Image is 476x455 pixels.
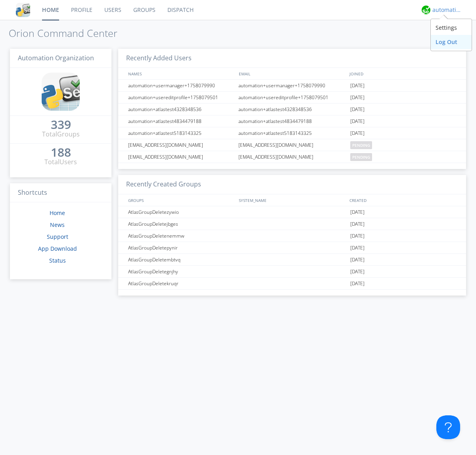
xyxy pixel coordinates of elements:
img: d2d01cd9b4174d08988066c6d424eccd [422,6,430,14]
a: [EMAIL_ADDRESS][DOMAIN_NAME][EMAIL_ADDRESS][DOMAIN_NAME]pending [118,139,466,151]
div: automation+usermanager+1758079990 [126,80,236,91]
div: AtlasGroupDeletezywio [126,206,236,218]
span: pending [350,141,372,149]
img: cddb5a64eb264b2086981ab96f4c1ba7 [16,3,30,17]
div: 339 [51,121,71,129]
a: AtlasGroupDeletekruqr[DATE] [118,278,466,290]
span: [DATE] [350,127,365,139]
div: automation+atlastest4328348536 [126,104,236,115]
span: [DATE] [350,278,365,290]
a: AtlasGroupDeletembtvq[DATE] [118,254,466,266]
span: [DATE] [350,115,365,127]
div: GROUPS [126,194,235,206]
a: 339 [51,121,71,130]
div: automation+atlastest4328348536 [236,104,348,115]
a: News [50,221,65,228]
div: AtlasGroupDeletejbges [126,218,236,230]
span: [DATE] [350,254,365,266]
span: [DATE] [350,266,365,278]
span: [DATE] [350,230,365,242]
a: AtlasGroupDeletegnjhy[DATE] [118,266,466,278]
div: [EMAIL_ADDRESS][DOMAIN_NAME] [126,151,236,163]
img: cddb5a64eb264b2086981ab96f4c1ba7 [42,73,80,111]
div: Log Out [431,35,472,49]
a: AtlasGroupDeletepynir[DATE] [118,242,466,254]
a: automation+atlastest4328348536automation+atlastest4328348536[DATE] [118,104,466,115]
span: Automation Organization [18,54,94,62]
div: NAMES [126,68,235,79]
div: AtlasGroupDeletepynir [126,242,236,253]
div: automation+atlastest5183143325 [126,127,236,139]
span: [DATE] [350,92,365,104]
a: 188 [51,148,71,157]
div: automation+usermanager+1758079990 [236,80,348,91]
a: Status [49,257,66,264]
a: automation+usereditprofile+1758079501automation+usereditprofile+1758079501[DATE] [118,92,466,104]
div: automation+atlastest4834479188 [236,115,348,127]
h3: Shortcuts [10,183,111,203]
span: [DATE] [350,80,365,92]
div: AtlasGroupDeletegnjhy [126,266,236,277]
a: automation+usermanager+1758079990automation+usermanager+1758079990[DATE] [118,80,466,92]
iframe: Toggle Customer Support [436,415,460,439]
div: automation+atlastest4834479188 [126,115,236,127]
span: [DATE] [350,206,365,218]
a: AtlasGroupDeletenemmw[DATE] [118,230,466,242]
span: [DATE] [350,218,365,230]
a: automation+atlastest5183143325automation+atlastest5183143325[DATE] [118,127,466,139]
div: JOINED [347,68,459,79]
a: Home [50,209,65,217]
span: pending [350,153,372,161]
a: AtlasGroupDeletezywio[DATE] [118,206,466,218]
div: [EMAIL_ADDRESS][DOMAIN_NAME] [236,139,348,151]
div: Total Users [44,157,77,167]
a: [EMAIL_ADDRESS][DOMAIN_NAME][EMAIL_ADDRESS][DOMAIN_NAME]pending [118,151,466,163]
div: AtlasGroupDeletembtvq [126,254,236,265]
div: EMAIL [237,68,347,79]
div: [EMAIL_ADDRESS][DOMAIN_NAME] [236,151,348,163]
h3: Recently Added Users [118,49,466,68]
div: AtlasGroupDeletekruqr [126,278,236,289]
div: automation+usereditprofile+1758079501 [126,92,236,103]
a: Support [47,233,68,240]
div: automation+usereditprofile+1758079501 [236,92,348,103]
div: automation+atlastest5183143325 [236,127,348,139]
span: [DATE] [350,242,365,254]
div: [EMAIL_ADDRESS][DOMAIN_NAME] [126,139,236,151]
div: SYSTEM_NAME [237,194,347,206]
div: automation+atlas [432,6,462,14]
span: [DATE] [350,104,365,115]
h3: Recently Created Groups [118,175,466,194]
a: automation+atlastest4834479188automation+atlastest4834479188[DATE] [118,115,466,127]
div: CREATED [347,194,459,206]
div: AtlasGroupDeletenemmw [126,230,236,242]
div: 188 [51,148,71,156]
div: Total Groups [42,130,80,139]
a: AtlasGroupDeletejbges[DATE] [118,218,466,230]
div: Settings [431,21,472,35]
a: App Download [38,245,77,252]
